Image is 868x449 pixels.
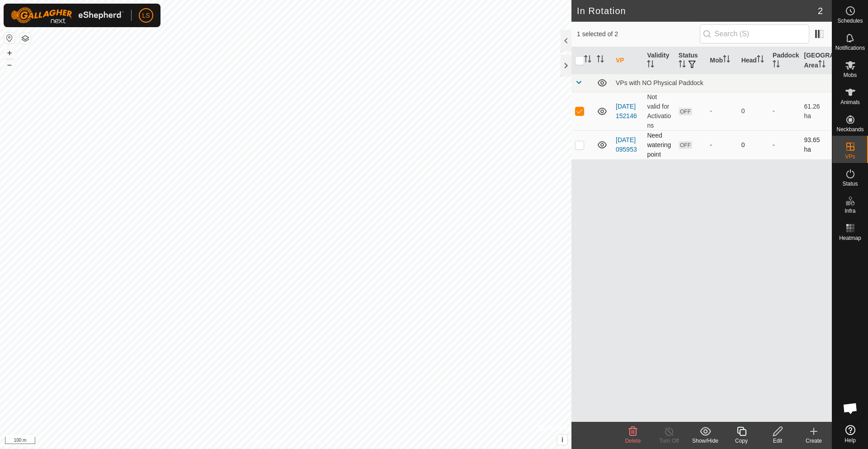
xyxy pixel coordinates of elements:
[769,92,800,130] td: -
[616,136,637,153] a: [DATE] 095953
[597,57,604,64] p-sorticon: Activate to sort
[835,45,865,51] span: Notifications
[842,181,858,186] span: Status
[643,92,675,130] td: Not valid for Activations
[845,154,855,159] span: VPs
[837,395,864,422] div: Open chat
[801,92,832,130] td: 61.26 ha
[844,438,856,443] span: Help
[759,437,796,445] div: Edit
[836,127,863,132] span: Neckbands
[679,62,686,69] p-sorticon: Activate to sort
[612,47,643,74] th: VP
[837,18,863,24] span: Schedules
[4,33,15,43] button: Reset Map
[844,208,855,214] span: Infra
[723,57,730,64] p-sorticon: Activate to sort
[801,130,832,159] td: 93.65 ha
[769,130,800,159] td: -
[295,437,321,445] a: Contact Us
[700,24,809,43] input: Search (S)
[250,437,284,445] a: Privacy Policy
[769,47,800,74] th: Paddock
[832,421,868,447] a: Help
[839,235,861,241] span: Heatmap
[643,47,675,74] th: Validity
[577,29,700,39] span: 1 selected of 2
[557,435,567,445] button: i
[142,11,150,20] span: LS
[687,437,723,445] div: Show/Hide
[625,438,641,444] span: Delete
[11,7,124,24] img: Gallagher Logo
[647,62,654,69] p-sorticon: Activate to sort
[584,57,591,64] p-sorticon: Activate to sort
[738,130,769,159] td: 0
[818,4,823,18] span: 2
[679,141,692,149] span: OFF
[20,33,31,44] button: Map Layers
[818,62,826,69] p-sorticon: Activate to sort
[679,108,692,115] span: OFF
[844,72,857,78] span: Mobs
[706,47,737,74] th: Mob
[757,57,764,64] p-sorticon: Activate to sort
[773,62,780,69] p-sorticon: Activate to sort
[561,436,563,444] span: i
[738,92,769,130] td: 0
[801,47,832,74] th: [GEOGRAPHIC_DATA] Area
[616,103,637,119] a: [DATE] 152146
[651,437,687,445] div: Turn Off
[796,437,832,445] div: Create
[4,59,15,70] button: –
[643,130,675,159] td: Need watering point
[577,5,818,16] h2: In Rotation
[4,48,15,58] button: +
[710,106,734,116] div: -
[710,140,734,150] div: -
[840,100,860,105] span: Animals
[675,47,706,74] th: Status
[723,437,759,445] div: Copy
[616,79,828,86] div: VPs with NO Physical Paddock
[738,47,769,74] th: Head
